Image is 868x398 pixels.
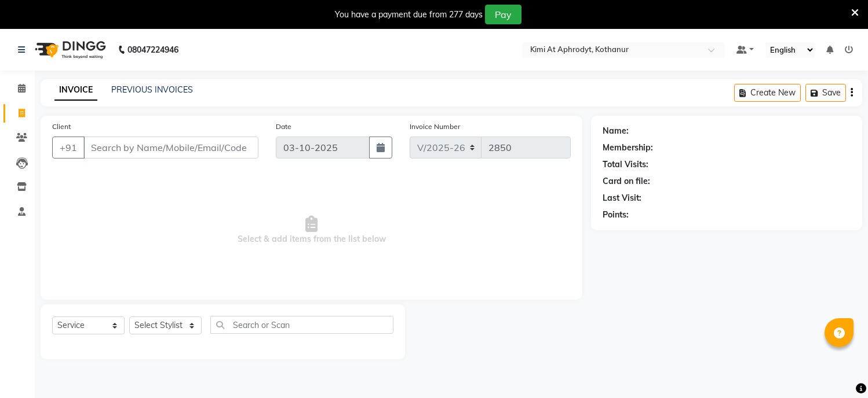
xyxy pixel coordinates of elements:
[54,80,97,101] a: INVOICE
[410,121,460,132] label: Invoice Number
[603,125,629,137] div: Name:
[276,121,291,132] label: Date
[603,142,653,154] div: Membership:
[485,5,521,24] button: Pay
[603,209,629,221] div: Points:
[111,84,193,95] a: PREVIOUS INVOICES
[52,121,71,132] label: Client
[83,137,258,159] input: Search by Name/Mobile/Email/Code
[52,137,85,159] button: +91
[210,316,393,334] input: Search or Scan
[819,352,856,386] iframe: chat widget
[603,175,650,187] div: Card on file:
[603,192,641,204] div: Last Visit:
[805,84,846,102] button: Save
[127,34,178,66] b: 08047224946
[734,84,801,102] button: Create New
[52,172,571,288] span: Select & add items from the list below
[603,159,648,171] div: Total Visits:
[30,34,109,66] img: logo
[335,9,483,21] div: You have a payment due from 277 days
